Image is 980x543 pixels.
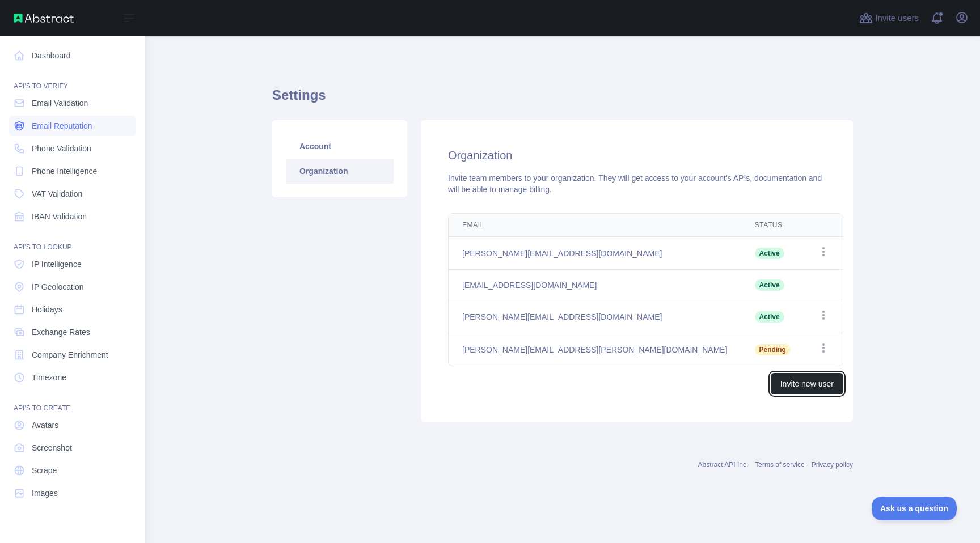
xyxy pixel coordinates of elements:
th: Status [741,214,804,237]
a: Terms of service [755,461,804,469]
iframe: Toggle Customer Support [872,497,957,520]
a: Avatars [9,415,136,435]
a: Phone Intelligence [9,161,136,181]
a: VAT Validation [9,184,136,204]
span: Images [32,487,58,499]
a: Abstract API Inc. [698,461,749,469]
span: Active [755,279,784,291]
h1: Settings [272,86,853,113]
span: IP Geolocation [32,281,84,292]
span: Holidays [32,304,62,315]
button: Invite users [857,9,921,27]
a: Email Validation [9,93,136,113]
span: Pending [755,344,791,355]
img: Abstract API [14,14,74,23]
td: [PERSON_NAME][EMAIL_ADDRESS][DOMAIN_NAME] [449,237,741,270]
span: Active [755,311,784,323]
a: Holidays [9,299,136,320]
a: IP Intelligence [9,254,136,274]
span: Phone Intelligence [32,166,97,177]
span: Active [755,248,784,259]
div: API'S TO LOOKUP [9,229,136,252]
a: Dashboard [9,45,136,66]
span: Screenshot [32,442,72,453]
a: Scrape [9,460,136,481]
a: Company Enrichment [9,345,136,365]
span: Timezone [32,372,66,383]
td: [EMAIL_ADDRESS][DOMAIN_NAME] [449,270,741,300]
a: IP Geolocation [9,277,136,297]
td: [PERSON_NAME][EMAIL_ADDRESS][PERSON_NAME][DOMAIN_NAME] [449,333,741,366]
span: IBAN Validation [32,211,87,222]
a: Account [286,134,394,159]
th: Email [449,214,741,237]
span: Phone Validation [32,143,91,154]
span: Scrape [32,465,57,476]
span: Exchange Rates [32,326,90,338]
a: Phone Validation [9,138,136,159]
div: API'S TO VERIFY [9,68,136,91]
span: IP Intelligence [32,258,82,270]
span: VAT Validation [32,188,82,200]
h2: Organization [448,147,826,163]
button: Invite new user [771,373,843,394]
span: Email Reputation [32,120,92,131]
div: Invite team members to your organization. They will get access to your account's APIs, documentat... [448,172,826,195]
span: Email Validation [32,97,88,109]
span: Invite users [875,12,919,25]
span: Avatars [32,419,58,431]
td: [PERSON_NAME][EMAIL_ADDRESS][DOMAIN_NAME] [449,300,741,333]
a: Organization [286,159,394,184]
span: Company Enrichment [32,349,108,360]
a: Images [9,483,136,503]
a: Privacy policy [812,461,853,469]
a: Email Reputation [9,116,136,136]
div: API'S TO CREATE [9,390,136,413]
a: IBAN Validation [9,206,136,227]
a: Exchange Rates [9,322,136,342]
a: Timezone [9,367,136,388]
a: Screenshot [9,438,136,458]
